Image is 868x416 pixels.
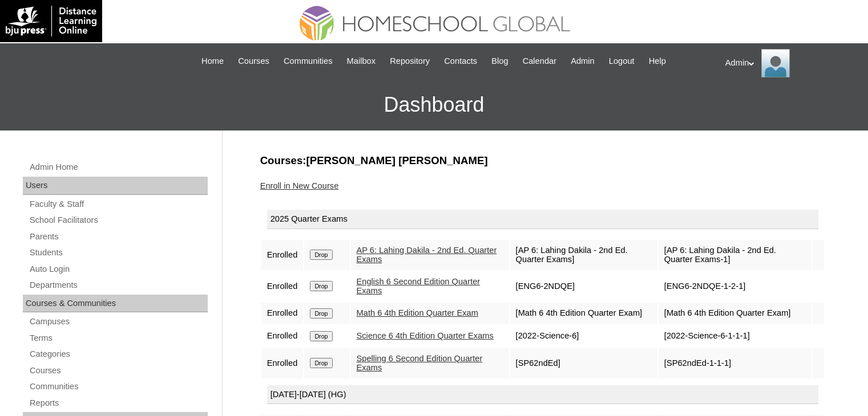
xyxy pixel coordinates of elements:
[510,303,657,324] td: [Math 6 4th Edition Quarter Exam]
[357,277,481,296] a: English 6 Second Edition Quarter Exams
[6,79,862,130] h3: Dashboard
[341,55,382,68] a: Mailbox
[725,49,857,78] div: Admin
[444,55,477,68] span: Contacts
[510,240,657,270] td: [AP 6: Lahing Dakila - 2nd Ed. Quarter Exams]
[310,331,332,341] input: Drop
[284,55,333,68] span: Communities
[267,210,818,229] div: 2025 Quarter Exams
[29,213,208,227] a: School Facilitators
[29,315,208,329] a: Campuses
[310,281,332,291] input: Drop
[29,246,208,260] a: Students
[347,55,376,68] span: Mailbox
[659,271,812,301] td: [ENG6-2NDQE-1-2-1]
[6,6,96,36] img: logo-white.png
[267,385,818,405] div: [DATE]-[DATE] (HG)
[357,331,494,340] a: Science 6 4th Edition Quarter Exams
[232,55,275,68] a: Courses
[609,55,635,68] span: Logout
[517,55,562,68] a: Calendar
[261,271,304,301] td: Enrolled
[603,55,640,68] a: Logout
[659,348,812,378] td: [SP62ndEd-1-1-1]
[261,348,304,378] td: Enrolled
[201,55,224,68] span: Home
[29,364,208,378] a: Courses
[23,177,208,195] div: Users
[491,55,508,68] span: Blog
[29,331,208,345] a: Terms
[261,303,304,324] td: Enrolled
[260,153,825,168] h3: Courses:[PERSON_NAME] [PERSON_NAME]
[659,303,812,324] td: [Math 6 4th Edition Quarter Exam]
[196,55,229,68] a: Home
[571,55,595,68] span: Admin
[29,160,208,174] a: Admin Home
[260,181,339,190] a: Enroll in New Course
[510,348,657,378] td: [SP62ndEd]
[29,262,208,276] a: Auto Login
[659,325,812,347] td: [2022-Science-6-1-1-1]
[310,250,332,260] input: Drop
[278,55,338,68] a: Communities
[261,240,304,270] td: Enrolled
[523,55,556,68] span: Calendar
[565,55,600,68] a: Admin
[761,49,790,78] img: Admin Homeschool Global
[510,271,657,301] td: [ENG6-2NDQE]
[643,55,672,68] a: Help
[261,325,304,347] td: Enrolled
[29,278,208,292] a: Departments
[357,246,497,264] a: AP 6: Lahing Dakila - 2nd Ed. Quarter Exams
[29,197,208,211] a: Faculty & Staff
[486,55,514,68] a: Blog
[659,240,812,270] td: [AP 6: Lahing Dakila - 2nd Ed. Quarter Exams-1]
[310,308,332,319] input: Drop
[390,55,430,68] span: Repository
[29,380,208,394] a: Communities
[384,55,435,68] a: Repository
[438,55,483,68] a: Contacts
[649,55,666,68] span: Help
[29,230,208,244] a: Parents
[310,358,332,368] input: Drop
[29,347,208,361] a: Categories
[29,396,208,410] a: Reports
[357,354,483,373] a: Spelling 6 Second Edition Quarter Exams
[357,308,478,317] a: Math 6 4th Edition Quarter Exam
[510,325,657,347] td: [2022-Science-6]
[238,55,269,68] span: Courses
[23,295,208,313] div: Courses & Communities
